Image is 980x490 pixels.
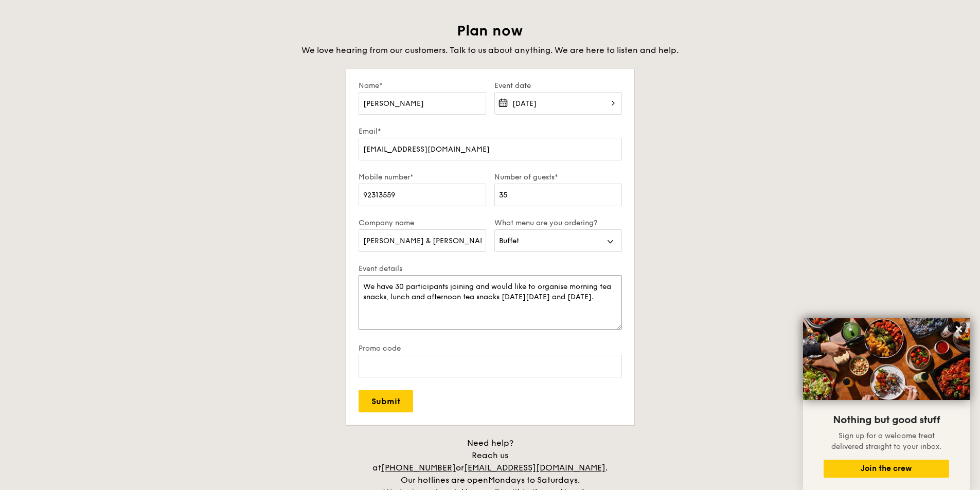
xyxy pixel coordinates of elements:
[359,173,486,182] label: Mobile number*
[359,219,486,227] label: Company name
[381,463,456,473] a: [PHONE_NUMBER]
[833,414,940,426] span: Nothing but good stuff
[301,45,679,55] span: We love hearing from our customers. Talk to us about anything. We are here to listen and help.
[831,431,941,451] span: Sign up for a welcome treat delivered straight to your inbox.
[359,344,622,353] label: Promo code
[951,321,967,337] button: Close
[494,173,622,182] label: Number of guests*
[359,81,486,90] label: Name*
[803,318,970,400] img: DSC07876-Edit02-Large.jpeg
[464,463,605,473] a: [EMAIL_ADDRESS][DOMAIN_NAME]
[488,475,580,485] span: Mondays to Saturdays.
[494,81,622,90] label: Event date
[359,390,413,412] input: Submit
[359,264,622,273] label: Event details
[359,127,622,136] label: Email*
[457,22,523,40] span: Plan now
[359,275,622,330] textarea: Let us know details such as your venue address, event time, preferred menu, dietary requirements,...
[494,219,622,227] label: What menu are you ordering?
[824,460,949,478] button: Join the crew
